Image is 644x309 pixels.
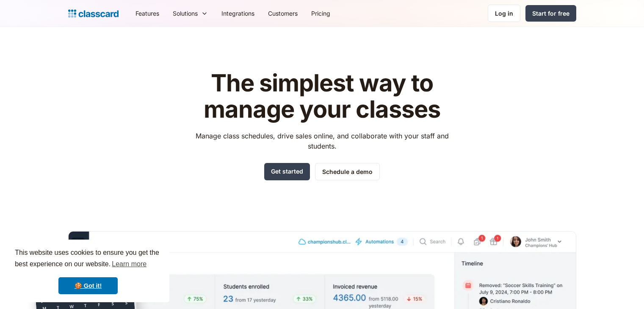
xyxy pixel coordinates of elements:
[188,131,456,151] p: Manage class schedules, drive sales online, and collaborate with your staff and students.
[129,4,166,23] a: Features
[188,70,456,122] h1: The simplest way to manage your classes
[304,4,337,23] a: Pricing
[58,277,118,294] a: dismiss cookie message
[7,240,169,302] div: cookieconsent
[261,4,304,23] a: Customers
[264,163,310,180] a: Get started
[15,248,161,270] span: This website uses cookies to ensure you get the best experience on our website.
[495,9,513,18] div: Log in
[166,4,215,23] div: Solutions
[488,5,520,22] a: Log in
[173,9,198,18] div: Solutions
[215,4,261,23] a: Integrations
[111,258,148,270] a: learn more about cookies
[525,5,576,22] a: Start for free
[68,8,119,19] a: Logo
[315,163,380,180] a: Schedule a demo
[532,9,569,18] div: Start for free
